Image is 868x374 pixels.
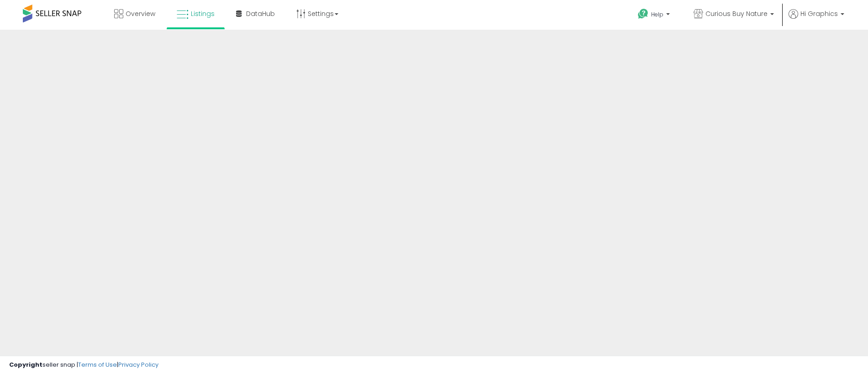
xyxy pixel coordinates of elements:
i: Get Help [637,8,649,20]
span: Curious Buy Nature [705,9,768,18]
a: Hi Graphics [789,9,844,30]
div: seller snap | | [9,361,158,369]
span: Listings [191,9,215,18]
strong: Copyright [9,360,42,369]
span: Help [651,11,663,18]
a: Privacy Policy [118,360,158,369]
span: Hi Graphics [800,9,838,18]
span: DataHub [246,9,275,18]
a: Terms of Use [78,360,117,369]
span: Overview [126,9,155,18]
a: Help [631,1,679,30]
